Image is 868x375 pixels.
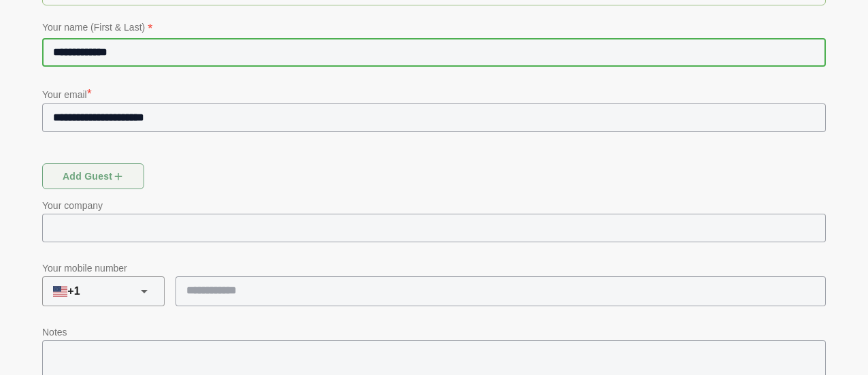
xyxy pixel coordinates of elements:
[42,84,826,103] p: Your email
[42,260,826,276] p: Your mobile number
[42,163,144,189] button: Add guest
[62,163,125,189] span: Add guest
[42,324,826,340] p: Notes
[42,19,826,38] p: Your name (First & Last)
[42,197,826,214] p: Your company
